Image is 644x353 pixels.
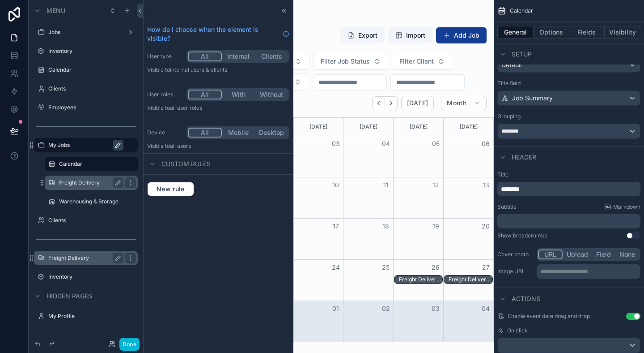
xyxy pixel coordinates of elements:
[538,250,563,259] button: URL
[147,53,183,60] label: User type
[430,221,441,232] button: 19
[615,250,639,259] button: None
[592,250,616,259] button: Field
[497,26,534,39] button: General
[143,117,494,342] div: Month View
[170,142,191,149] span: all users
[430,180,441,190] button: 12
[188,90,222,99] button: All
[508,313,590,320] span: Enable event date drag and drop
[497,232,547,239] div: Show breadcrumbs
[330,303,341,314] button: 01
[381,303,391,314] button: 02
[47,292,92,301] span: Hidden pages
[605,26,640,39] button: Visibility
[604,203,640,211] a: Markdown
[480,262,491,273] button: 27
[48,104,136,111] label: Employees
[449,276,492,283] div: Freight Delivery, Pickup, Scheduled - NYCHA, [PERSON_NAME]
[381,180,391,190] button: 11
[147,182,194,196] button: New rule
[497,57,640,73] button: Default
[569,26,605,39] button: Fields
[147,91,183,98] label: User roles
[399,276,443,284] div: Freight Delivery, Partial Pickup, Completed - Omnia, Development Team
[512,50,532,59] span: Setup
[147,129,183,136] label: Device
[430,303,441,314] button: 03
[48,313,136,320] label: My Profile
[170,66,227,73] span: Internal users & clients
[48,29,123,36] label: Jobs
[510,7,533,14] span: Calendar
[255,90,288,99] button: Without
[480,303,491,314] button: 04
[480,138,491,149] button: 06
[188,128,222,138] button: All
[222,128,255,138] button: Mobile
[48,66,136,73] label: Calendar
[119,338,140,351] button: Done
[330,180,341,190] button: 10
[381,138,391,149] button: 04
[497,203,517,211] label: Subtitle
[48,217,136,224] a: Clients
[563,250,592,259] button: Upload
[188,52,222,61] button: All
[147,104,289,112] p: Visible to
[430,262,441,273] button: 26
[330,262,341,273] button: 24
[381,262,391,273] button: 25
[222,90,255,99] button: With
[255,128,288,138] button: Desktop
[497,251,533,258] label: Cover photo
[222,52,255,61] button: Internal
[497,214,640,228] div: scrollable content
[59,179,120,186] label: Freight Delivery
[330,138,341,149] button: 03
[147,25,279,43] span: How do I choose when the element is visible?
[613,203,640,211] span: Markdown
[48,273,136,280] label: Inventory
[48,85,136,92] label: Clients
[381,221,391,232] button: 18
[534,26,569,39] button: Options
[480,180,491,190] button: 13
[59,198,136,205] label: Warehousing & Storage
[330,221,341,232] button: 17
[48,254,120,262] label: Freight Delivery
[507,327,528,334] span: On click
[497,182,640,196] div: scrollable content
[512,294,540,303] span: Actions
[47,6,65,15] span: Menu
[512,153,536,162] span: Header
[537,264,640,279] div: scrollable content
[161,159,211,168] span: Custom rules
[497,113,521,120] label: Grouping
[501,60,522,69] span: Default
[497,80,521,87] label: Title field
[170,104,202,111] span: All user roles
[147,66,289,73] p: Visible to
[430,138,441,149] button: 05
[480,221,491,232] button: 20
[449,276,492,284] div: Freight Delivery, Pickup, Scheduled - NYCHA, Antoinette Brown
[147,25,289,43] a: How do I choose when the element is visible?
[59,160,132,168] label: Calendar
[48,47,136,55] label: Inventory
[497,171,640,178] label: Title
[153,185,188,193] span: New rule
[48,142,132,149] label: My Jobs
[497,90,640,106] button: Job Summary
